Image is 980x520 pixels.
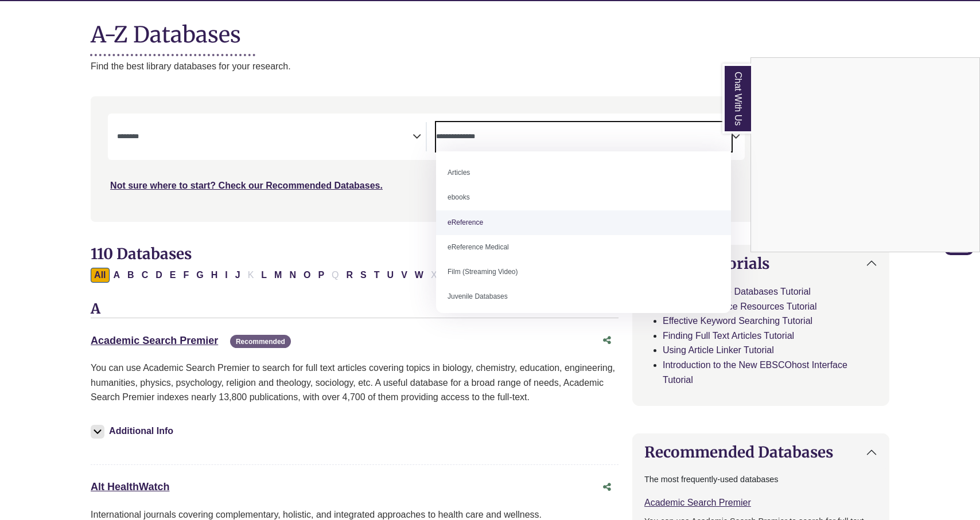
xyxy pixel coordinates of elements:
li: Juvenile Databases [436,284,731,309]
li: ebooks [436,185,731,210]
a: Chat With Us [722,64,751,134]
li: Articles [436,161,731,185]
div: Chat With Us [750,57,980,252]
iframe: Chat Widget [751,58,979,252]
li: eReference [436,210,731,235]
li: Film (Streaming Video) [436,260,731,284]
li: eReference Medical [436,235,731,260]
